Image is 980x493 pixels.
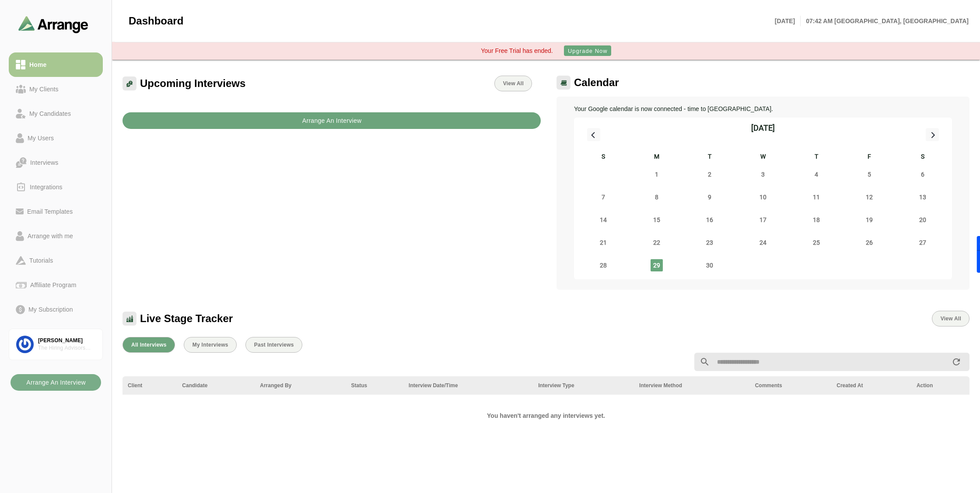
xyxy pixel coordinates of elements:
span: Wednesday, September 10, 2025 [757,191,769,203]
a: Home [9,52,103,77]
span: Friday, September 12, 2025 [863,191,875,203]
span: Thursday, September 25, 2025 [810,236,822,249]
span: Saturday, September 13, 2025 [917,191,929,203]
div: T [790,152,843,163]
span: Monday, September 29, 2025 [651,259,663,271]
span: Wednesday, September 24, 2025 [757,236,769,249]
div: [PERSON_NAME] [38,337,95,344]
div: [DATE] [751,122,775,134]
div: Created At [836,382,906,389]
a: Affiliate Program [9,273,103,297]
div: S [577,152,630,163]
div: My Subscription [25,304,77,315]
div: Client [128,382,171,389]
button: View All [932,311,969,326]
span: Friday, September 19, 2025 [863,214,875,226]
div: W [736,152,790,163]
span: Tuesday, September 2, 2025 [703,168,716,181]
div: Your Free Trial has ended. [481,46,553,56]
button: Past Interviews [245,337,302,353]
span: Wednesday, September 17, 2025 [757,214,769,226]
span: Thursday, September 11, 2025 [810,191,822,203]
span: Monday, September 15, 2025 [651,214,663,226]
span: Live Stage Tracker [140,312,233,325]
a: [PERSON_NAME]The Hiring Advisors LLC [9,329,103,360]
span: Thursday, September 18, 2025 [810,214,822,226]
span: Sunday, September 21, 2025 [597,236,609,249]
div: Interviews [27,157,62,168]
a: My Candidates [9,101,103,126]
span: All Interviews [131,342,167,348]
a: Interviews [9,150,103,175]
p: Your Google calendar is now connected - time to [GEOGRAPHIC_DATA]. [574,104,952,114]
i: appended action [951,357,962,367]
span: Saturday, September 27, 2025 [917,236,929,249]
span: Upcoming Interviews [140,77,245,90]
button: All Interviews [122,337,175,353]
button: Upgrade Now [564,45,611,56]
span: Dashboard [129,14,183,28]
div: Email Templates [24,206,76,217]
div: Status [351,382,398,389]
span: Upgrade Now [567,48,608,54]
a: My Users [9,126,103,150]
div: S [896,152,949,163]
span: Past Interviews [254,342,294,348]
div: Action [917,382,964,389]
span: Calendar [574,76,619,89]
a: View All [494,76,532,91]
div: T [683,152,736,163]
b: Arrange An Interview [302,112,362,129]
img: arrangeai-name-small-logo.4d2b8aee.svg [18,16,88,33]
div: Candidate [182,382,249,389]
span: Tuesday, September 9, 2025 [703,191,716,203]
button: My Interviews [184,337,237,353]
a: My Clients [9,77,103,101]
b: Arrange An Interview [26,374,86,391]
div: My Candidates [26,108,74,119]
span: Monday, September 8, 2025 [651,191,663,203]
span: Monday, September 1, 2025 [651,168,663,181]
span: Sunday, September 7, 2025 [597,191,609,203]
a: Integrations [9,175,103,199]
span: Tuesday, September 30, 2025 [703,259,716,271]
span: Tuesday, September 16, 2025 [703,214,716,226]
span: Sunday, September 28, 2025 [597,259,609,271]
div: My Users [24,133,57,143]
a: Tutorials [9,248,103,273]
span: Friday, September 26, 2025 [863,236,875,249]
div: Arranged By [260,382,340,389]
a: Arrange with me [9,224,103,248]
div: Comments [755,382,826,389]
div: The Hiring Advisors LLC [38,344,95,352]
span: Wednesday, September 3, 2025 [757,168,769,181]
button: Arrange An Interview [10,374,101,391]
div: Interview Date/Time [409,382,528,389]
p: [DATE] [775,16,801,26]
span: View All [940,316,961,322]
span: My Interviews [192,342,228,348]
a: My Subscription [9,297,103,322]
span: Thursday, September 4, 2025 [810,168,822,181]
span: Tuesday, September 23, 2025 [703,236,716,249]
a: Email Templates [9,199,103,224]
button: Arrange An Interview [122,112,541,129]
div: M [630,152,683,163]
div: Interview Method [639,382,745,389]
span: Monday, September 22, 2025 [651,236,663,249]
div: Interview Type [538,382,629,389]
div: Affiliate Program [27,280,80,290]
div: My Clients [26,84,62,94]
div: Home [26,59,50,70]
div: F [843,152,896,163]
span: Saturday, September 20, 2025 [917,214,929,226]
div: Arrange with me [24,231,77,241]
span: Friday, September 5, 2025 [863,168,875,181]
span: Saturday, September 6, 2025 [917,168,929,181]
h2: You haven't arranged any interviews yet. [340,410,752,421]
span: Sunday, September 14, 2025 [597,214,609,226]
div: Integrations [26,182,66,192]
p: 07:42 AM [GEOGRAPHIC_DATA], [GEOGRAPHIC_DATA] [801,16,969,26]
div: Tutorials [26,255,56,266]
span: View All [503,80,524,87]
